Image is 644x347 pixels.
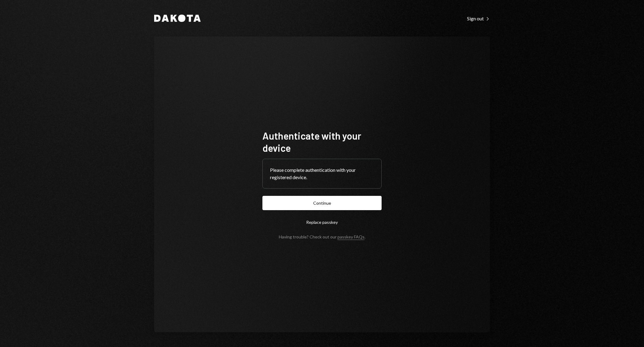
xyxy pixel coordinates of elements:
[467,16,490,22] div: Sign out
[262,196,382,210] button: Continue
[262,130,382,154] h1: Authenticate with your device
[279,234,365,239] div: Having trouble? Check out our .
[270,166,374,181] div: Please complete authentication with your registered device.
[467,15,490,22] a: Sign out
[338,234,365,240] a: passkey FAQs
[262,215,382,229] button: Replace passkey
